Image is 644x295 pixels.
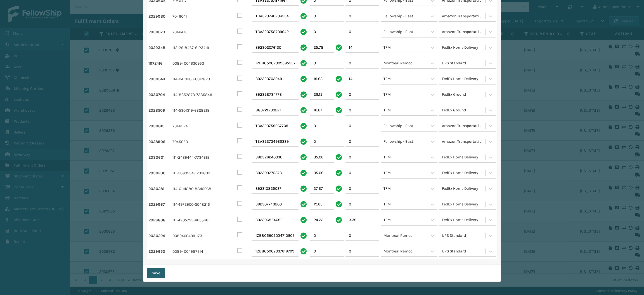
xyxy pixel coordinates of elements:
[442,170,486,176] div: FedEx Home Delivery
[442,107,486,114] div: FedEx Ground
[442,13,486,20] div: Amazon Transportation Ground
[148,107,171,114] span: 2028509
[148,248,171,255] span: 2029650
[383,201,428,208] div: TFM
[383,44,428,51] div: TFM
[172,107,229,114] span: 114-5301319-6628218
[383,138,428,145] div: Fellowship - East
[172,170,229,177] span: 111-5090554-1233833
[383,91,428,98] div: TFM
[148,201,171,208] span: 2029967
[147,268,165,278] button: Save
[148,186,171,192] span: 2030281
[148,13,171,20] span: 2029980
[442,91,486,98] div: FedEx Ground
[172,92,229,98] span: 114-8352873-7385849
[148,76,171,83] span: 2030549
[172,186,229,192] span: 114-6114880-8845068
[148,123,171,130] span: 2030813
[172,45,229,51] span: 112-2918467-6123419
[148,92,171,98] span: 2030704
[383,248,428,255] div: Montreal Remco
[383,29,428,35] div: Fellowship - East
[383,123,428,129] div: Fellowship - East
[442,248,486,255] div: UPS Standard
[148,45,171,51] span: 2029348
[442,76,486,82] div: FedEx Home Delivery
[442,44,486,51] div: FedEx Home Delivery
[383,232,428,239] div: Montreal Remco
[172,139,229,145] span: 7045053
[442,29,486,35] div: Amazon Transportation Ground
[148,139,171,145] span: 2028906
[148,154,171,161] span: 2030601
[148,170,171,177] span: 2030200
[172,248,229,255] span: 00894004987514
[383,154,428,161] div: TFM
[383,13,428,20] div: Fellowship - East
[383,217,428,223] div: TFM
[442,217,486,223] div: FedEx Home Delivery
[148,233,171,239] span: 2030224
[172,233,229,239] span: 00894004991173
[383,107,428,114] div: TFM
[383,76,428,82] div: TFM
[172,76,229,83] span: 114-0410306-0017823
[172,60,229,67] span: 00894004630953
[442,138,486,145] div: Amazon Transportation Ground
[172,123,229,130] span: 7046524
[442,123,486,129] div: Amazon Transportation Ground
[148,217,171,224] span: 2029808
[172,13,229,20] span: 7046041
[442,154,486,161] div: FedEx Home Delivery
[442,60,486,67] div: UPS Standard
[148,29,171,36] span: 2030673
[442,185,486,192] div: FedEx Home Delivery
[172,217,229,224] span: 111-4205755-6635461
[172,201,229,208] span: 114-1972900-2048215
[172,154,229,161] span: 111-2439444-7734615
[383,185,428,192] div: TFM
[148,60,171,67] span: 1972416
[383,170,428,176] div: TFM
[442,232,486,239] div: UPS Standard
[383,60,428,67] div: Montreal Remco
[172,29,229,36] span: 7046476
[442,201,486,208] div: FedEx Home Delivery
